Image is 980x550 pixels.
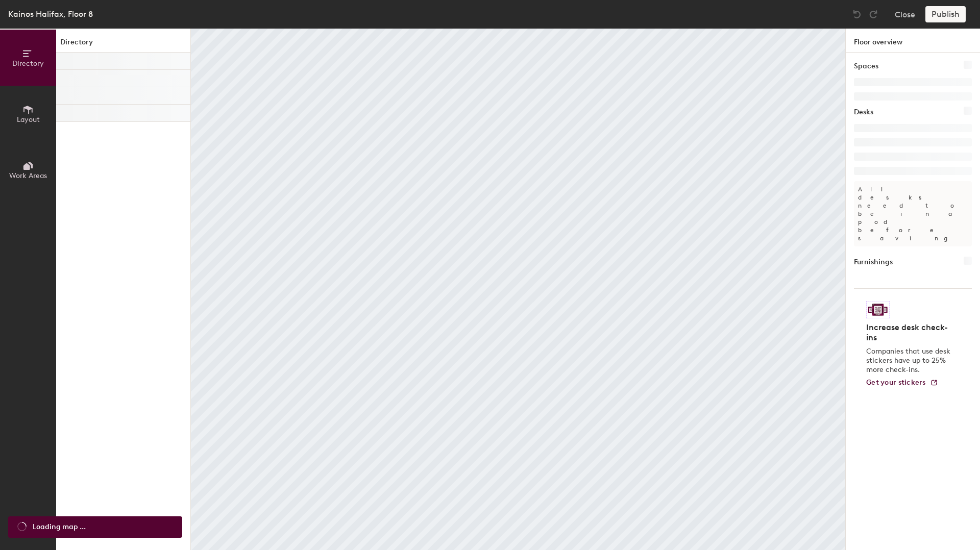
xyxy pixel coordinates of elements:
h1: Directory [56,37,190,53]
span: Get your stickers [866,378,926,387]
h1: Spaces [854,61,878,72]
h1: Floor overview [846,29,980,53]
span: Directory [12,59,44,68]
p: All desks need to be in a pod before saving [854,181,972,246]
a: Get your stickers [866,379,938,387]
img: Undo [852,9,862,19]
img: Redo [868,9,878,19]
p: Companies that use desk stickers have up to 25% more check-ins. [866,347,953,374]
span: Layout [17,115,40,124]
canvas: Map [191,29,845,550]
span: Work Areas [9,171,47,180]
img: Sticker logo [866,301,890,318]
div: Kainos Halifax, Floor 8 [8,8,93,20]
button: Close [895,6,915,22]
span: Loading map ... [33,521,86,533]
h1: Desks [854,107,873,118]
h4: Increase desk check-ins [866,322,953,343]
h1: Furnishings [854,257,893,268]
